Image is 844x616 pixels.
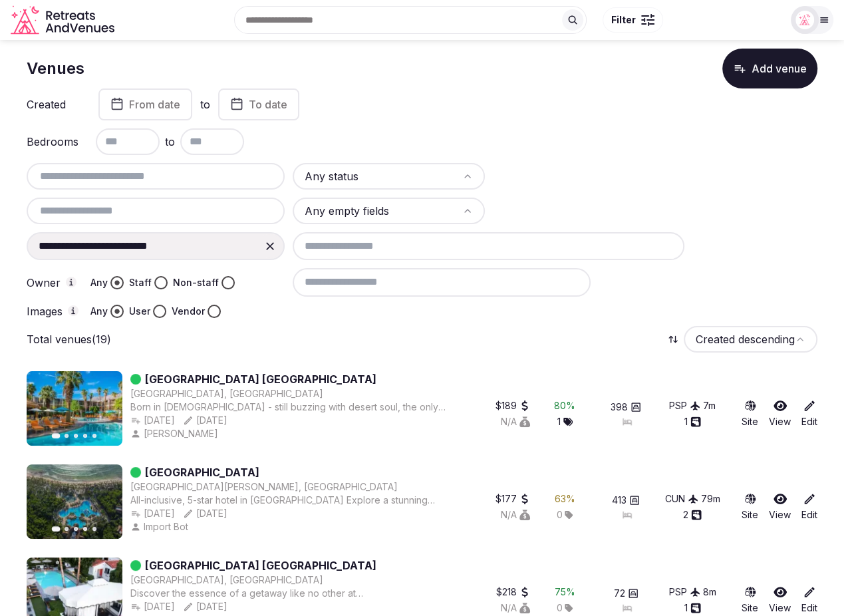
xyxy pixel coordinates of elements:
button: 75% [555,585,575,599]
button: 1 [684,601,701,615]
button: [DATE] [183,414,227,427]
button: Add venue [722,49,817,88]
div: 7 m [703,399,716,412]
div: 8 m [703,585,716,599]
button: 1 [557,415,573,428]
span: Filter [611,13,636,27]
label: to [200,97,210,112]
div: 80 % [554,399,575,412]
div: [DATE] [183,507,227,520]
label: Staff [129,276,152,289]
label: Any [90,276,108,289]
button: Go to slide 4 [83,434,87,438]
a: [GEOGRAPHIC_DATA] [GEOGRAPHIC_DATA] [145,557,376,573]
button: [DATE] [130,414,175,427]
label: Created [27,99,80,110]
button: 1 [684,415,701,428]
label: Non-staff [173,276,219,289]
div: 79 m [701,492,720,506]
button: $177 [495,492,530,506]
div: All-inclusive, 5-star hotel in [GEOGRAPHIC_DATA] Explore a stunning beachfront hotel immersed in ... [130,494,453,507]
div: $189 [495,399,530,412]
a: Site [742,492,758,522]
a: Edit [801,492,817,522]
span: To date [249,98,287,111]
span: 0 [556,601,562,615]
span: 72 [614,587,625,600]
button: 72 [614,587,638,600]
button: PSP [669,399,700,412]
button: Go to slide 2 [65,527,69,531]
a: Site [742,585,758,615]
a: Site [742,399,758,428]
button: 413 [612,494,640,507]
a: Edit [801,585,817,615]
div: Discover the essence of a getaway like no other at [GEOGRAPHIC_DATA]. Our unique boutique hotel t... [130,587,453,600]
button: [PERSON_NAME] [130,427,221,440]
div: 75 % [555,585,575,599]
button: CUN [665,492,698,506]
button: $218 [496,585,530,599]
button: [GEOGRAPHIC_DATA], [GEOGRAPHIC_DATA] [130,573,323,587]
a: View [769,492,791,522]
button: N/A [501,508,530,522]
button: [DATE] [183,600,227,613]
a: [GEOGRAPHIC_DATA] [145,464,259,480]
button: 398 [611,400,641,414]
button: Go to slide 2 [65,434,69,438]
img: Featured image for Grand Palladium Colonial Resort & Spa [27,464,122,539]
div: [GEOGRAPHIC_DATA], [GEOGRAPHIC_DATA] [130,387,323,400]
button: PSP [669,585,700,599]
label: Bedrooms [27,136,80,147]
button: To date [218,88,299,120]
button: From date [98,88,192,120]
button: Owner [66,277,76,287]
span: to [165,134,175,150]
label: Any [90,305,108,318]
button: 63% [555,492,575,506]
p: Total venues (19) [27,332,111,347]
div: Import Bot [130,520,191,534]
div: 2 [683,508,702,522]
button: Go to slide 5 [92,527,96,531]
span: 413 [612,494,627,507]
a: Visit the homepage [11,5,117,35]
button: 80% [554,399,575,412]
a: [GEOGRAPHIC_DATA] [GEOGRAPHIC_DATA] [145,371,376,387]
button: Go to slide 1 [52,433,61,438]
a: View [769,585,791,615]
button: Go to slide 4 [83,527,87,531]
span: From date [129,98,180,111]
button: [DATE] [130,507,175,520]
svg: Retreats and Venues company logo [11,5,117,35]
div: [GEOGRAPHIC_DATA][PERSON_NAME], [GEOGRAPHIC_DATA] [130,480,398,494]
button: N/A [501,601,530,615]
button: 79m [701,492,720,506]
button: 8m [703,585,716,599]
button: Go to slide 5 [92,434,96,438]
button: N/A [501,415,530,428]
img: Featured image for Riviera Resort & Spa Palm Springs [27,371,122,446]
button: 7m [703,399,716,412]
img: miaceralde [795,11,814,29]
a: View [769,399,791,428]
span: 398 [611,400,628,414]
button: Go to slide 3 [74,434,78,438]
a: Edit [801,399,817,428]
